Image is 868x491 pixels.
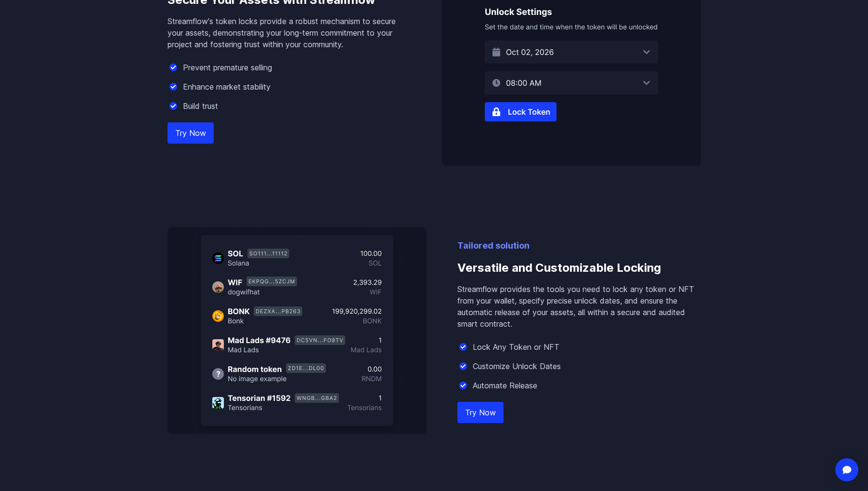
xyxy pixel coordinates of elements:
p: Prevent premature selling [183,62,272,73]
div: Open Intercom Messenger [835,458,858,481]
a: Try Now [168,122,214,144]
h3: Versatile and Customizable Locking [457,252,701,283]
a: Try Now [457,402,504,423]
p: Streamflow's token locks provide a robust mechanism to secure your assets, demonstrating your lon... [168,15,411,50]
p: Enhance market stability [183,81,271,93]
p: Streamflow provides the tools you need to lock any token or NFT from your wallet, specify precise... [457,283,701,330]
img: Versatile and Customizable Locking [168,227,427,434]
p: Customize Unlock Dates [473,360,561,372]
p: Automate Release [473,380,537,391]
p: Tailored solution [457,239,701,252]
p: Build trust [183,100,218,112]
p: Lock Any Token or NFT [473,341,559,353]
